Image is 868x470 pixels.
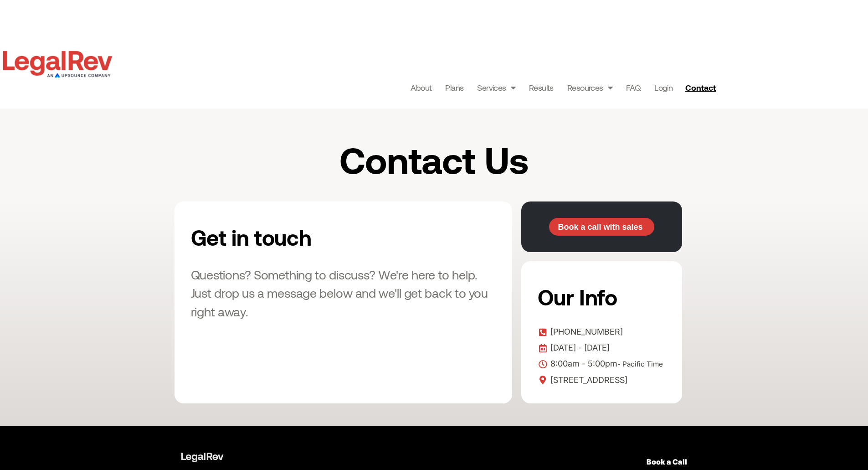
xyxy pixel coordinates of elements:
span: [STREET_ADDRESS] [548,373,627,387]
a: Results [529,81,554,94]
a: Resources [567,81,612,94]
h2: Our Info [538,278,663,316]
nav: Menu [411,81,673,94]
a: About [411,81,431,94]
a: Contact [682,80,722,95]
a: Plans [445,81,463,94]
h3: Questions? Something to discuss? We're here to help. Just drop us a message below and we'll get b... [191,265,496,321]
a: Book a call with sales [549,218,654,236]
h1: Contact Us [252,140,616,179]
span: - Pacific Time [617,360,663,368]
a: [PHONE_NUMBER] [538,325,666,339]
a: FAQ [626,81,641,94]
a: Book a Call [647,457,687,466]
span: [DATE] - [DATE] [548,341,610,355]
a: Login [654,81,673,94]
span: [PHONE_NUMBER] [548,325,623,339]
span: 8:00am - 5:00pm [548,357,663,371]
a: Services [477,81,515,94]
h2: Get in touch [191,218,404,256]
span: Book a call with sales [558,223,642,231]
span: Contact [685,83,716,92]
